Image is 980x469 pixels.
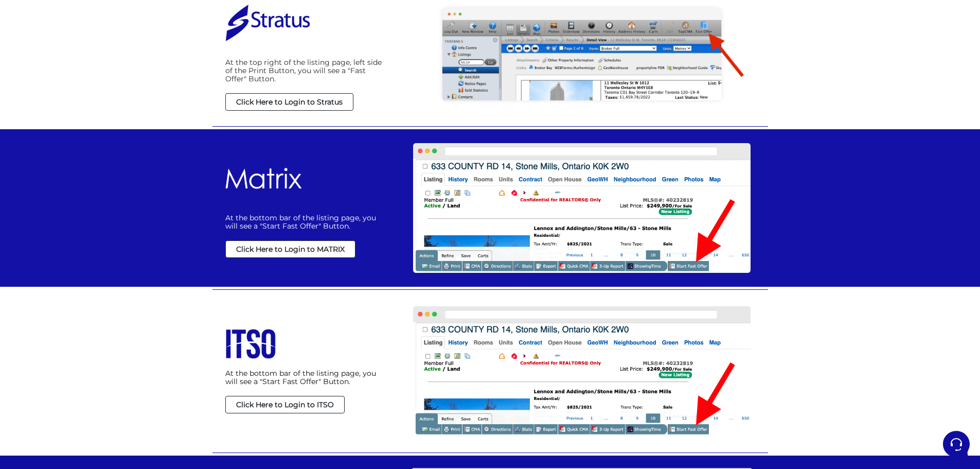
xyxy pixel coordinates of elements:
img: dark [16,74,37,95]
strong: Click Here to Login to Stratus [236,97,343,107]
span: Start a Conversation [74,109,144,117]
input: Search for an Article... [23,166,168,177]
p: Help [159,345,173,354]
button: Start a Conversation [16,103,189,124]
img: dark [33,74,54,95]
h2: Hello [PERSON_NAME] 👋 [8,8,173,41]
iframe: Customerly Messenger Launcher [941,429,972,460]
img: ITSO Login [225,329,276,359]
p: Home [31,345,48,354]
strong: Click Here to Login to ITSO [236,400,334,409]
span: Find an Answer [16,144,70,152]
span: At the bottom bar of the listing page, you will see a "Start Fast Offer" Button. [225,369,376,386]
span: Your Conversations [16,58,83,66]
a: See all [166,58,189,66]
img: Matrix Login [225,158,302,203]
img: ITSO Fast Offers Button [409,303,754,440]
p: At the bottom bar of the listing page, you will see a "Start Fast Offer" Button. [225,214,383,230]
p: Messages [88,345,118,354]
img: Matrix Fast Offers Button [409,140,754,276]
strong: Click Here to Login to MATRIX [236,245,345,254]
a: Click Here to Login to Stratus [225,93,353,111]
p: At the top right of the listing page, left side of the Print Button, you will see a "Fast Offer" ... [225,58,383,83]
button: Home [8,331,72,354]
button: Help [134,331,198,354]
img: Stratus Fast Offer Button [409,5,754,104]
a: Open Help Center [128,144,189,152]
button: Messages [72,331,135,354]
a: Click Here to Login to ITSO [225,396,345,413]
a: Click Here to Login to MATRIX [225,240,355,258]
